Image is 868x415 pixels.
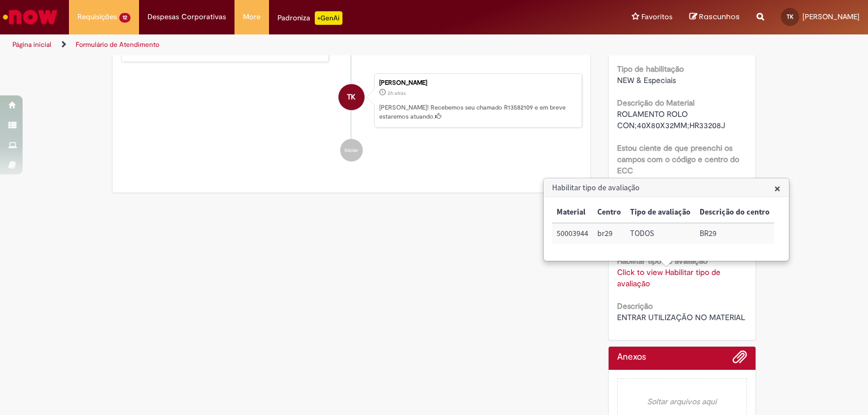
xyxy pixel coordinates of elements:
[626,223,695,244] td: Tipo de avaliação: TODOS
[617,256,708,266] b: Habilitar tipo de avaliação
[617,64,684,74] b: Tipo de habilitação
[77,11,117,23] span: Requisições
[119,13,131,23] span: 12
[543,178,789,261] div: Habilitar tipo de avaliação
[338,84,364,110] div: Tamires Karolaine
[544,179,788,197] h3: Habilitar tipo de avaliação
[617,312,745,322] span: ENTRAR UTILIZAÇÃO NO MATERIAL
[641,11,672,23] span: Favoritos
[787,13,793,20] span: TK
[617,75,676,85] span: NEW & Especiais
[1,6,59,28] img: ServiceNow
[8,34,570,55] ul: Trilhas de página
[732,350,747,370] button: Adicionar anexos
[347,84,355,111] span: TK
[552,202,593,223] th: Material
[593,202,626,223] th: Centro
[689,12,740,23] a: Rascunhos
[774,182,780,194] button: Close
[121,73,582,128] li: Tamires Karolaine
[243,11,261,23] span: More
[626,202,695,223] th: Tipo de avaliação
[617,109,725,130] span: ROLAMENTO ROLO CON;40X80X32MM;HR33208J
[774,181,780,196] span: ×
[552,223,593,244] td: Material: 50003944
[76,40,159,49] a: Formulário de Atendimento
[617,301,653,311] b: Descrição
[379,103,576,121] p: [PERSON_NAME]! Recebemos seu chamado R13582109 e em breve estaremos atuando.
[699,11,740,22] span: Rascunhos
[617,352,646,362] h2: Anexos
[12,40,51,49] a: Página inicial
[617,98,695,108] b: Descrição do Material
[695,202,774,223] th: Descrição do centro
[379,80,576,86] div: [PERSON_NAME]
[617,177,634,187] span: Falso
[695,223,774,244] td: Descrição do centro: BR29
[388,90,406,97] time: 30/09/2025 14:57:17
[277,11,342,25] div: Padroniza
[315,11,342,25] p: +GenAi
[617,267,721,289] a: Click to view Habilitar tipo de avaliação
[388,90,406,97] span: 2h atrás
[617,143,739,176] b: Estou ciente de que preenchi os campos com o código e centro do ECC
[593,223,626,244] td: Centro: br29
[802,12,860,21] span: [PERSON_NAME]
[147,11,226,23] span: Despesas Corporativas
